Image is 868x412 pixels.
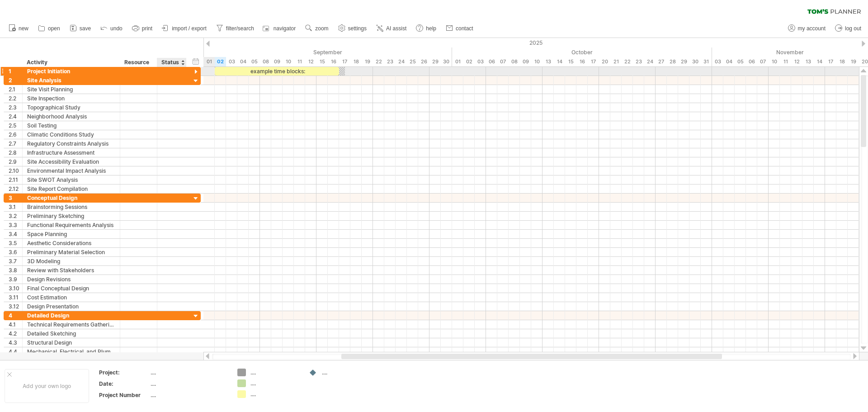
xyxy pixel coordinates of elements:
[303,23,331,34] a: zoom
[396,57,407,66] div: Wednesday, 24 September 2025
[443,23,476,34] a: contact
[9,203,22,211] div: 3.1
[429,57,441,66] div: Monday, 29 September 2025
[98,23,125,34] a: undo
[27,94,115,103] div: Site Inspection
[407,57,418,66] div: Thursday, 25 September 2025
[9,130,22,139] div: 2.6
[215,67,339,76] div: example time blocks:
[452,57,463,66] div: Wednesday, 1 October 2025
[19,25,28,32] span: new
[418,57,429,66] div: Friday, 26 September 2025
[848,57,859,66] div: Wednesday, 19 November 2025
[99,391,149,399] div: Project Number
[9,194,22,202] div: 3
[9,94,22,103] div: 2.2
[294,57,305,66] div: Thursday, 11 September 2025
[271,57,283,66] div: Tuesday, 9 September 2025
[667,57,678,66] div: Tuesday, 28 October 2025
[99,369,149,376] div: Project:
[780,57,791,66] div: Tuesday, 11 November 2025
[151,380,226,388] div: ....
[414,23,439,34] a: help
[9,347,22,356] div: 4.4
[336,23,369,34] a: settings
[9,175,22,184] div: 2.11
[791,57,802,66] div: Wednesday, 12 November 2025
[9,185,22,193] div: 2.12
[142,25,152,32] span: print
[250,379,300,387] div: ....
[633,57,644,66] div: Thursday, 23 October 2025
[735,57,746,66] div: Wednesday, 5 November 2025
[9,121,22,130] div: 2.5
[27,203,115,211] div: Brainstorming Sessions
[130,23,155,34] a: print
[9,311,22,320] div: 4
[9,257,22,265] div: 3.7
[588,57,599,66] div: Friday, 17 October 2025
[27,148,115,157] div: Infrastructure Assessment
[475,57,486,66] div: Friday, 3 October 2025
[151,369,226,376] div: ....
[9,320,22,329] div: 4.1
[27,212,115,220] div: Preliminary Sketching
[9,139,22,148] div: 2.7
[622,57,633,66] div: Wednesday, 22 October 2025
[769,57,780,66] div: Monday, 10 November 2025
[27,121,115,130] div: Soil Testing
[845,25,861,32] span: log out
[27,157,115,166] div: Site Accessibility Evaluation
[9,338,22,347] div: 4.3
[80,25,91,32] span: save
[565,57,576,66] div: Wednesday, 15 October 2025
[339,57,350,66] div: Wednesday, 17 September 2025
[283,57,294,66] div: Wednesday, 10 September 2025
[9,67,22,76] div: 1
[374,23,409,34] a: AI assist
[274,25,296,32] span: navigator
[373,57,384,66] div: Monday, 22 September 2025
[542,57,554,66] div: Monday, 13 October 2025
[9,230,22,238] div: 3.4
[348,25,367,32] span: settings
[36,23,63,34] a: open
[110,25,123,32] span: undo
[509,57,520,66] div: Wednesday, 8 October 2025
[350,57,362,66] div: Thursday, 18 September 2025
[160,23,209,34] a: import / export
[203,57,215,66] div: Monday, 1 September 2025
[452,47,712,57] div: October 2025
[237,57,249,66] div: Thursday, 4 September 2025
[27,284,115,293] div: Final Conceptual Design
[9,112,22,121] div: 2.4
[9,85,22,94] div: 2.1
[27,185,115,193] div: Site Report Compilation
[161,58,181,67] div: Status
[9,248,22,256] div: 3.6
[260,57,271,66] div: Monday, 8 September 2025
[9,284,22,293] div: 3.10
[814,57,825,66] div: Friday, 14 November 2025
[27,311,115,320] div: Detailed Design
[27,302,115,311] div: Design Presentation
[27,194,115,202] div: Conceptual Design
[27,221,115,229] div: Functional Requirements Analysis
[9,293,22,302] div: 3.11
[9,103,22,112] div: 2.3
[328,57,339,66] div: Tuesday, 16 September 2025
[249,57,260,66] div: Friday, 5 September 2025
[322,369,371,376] div: ....
[9,212,22,220] div: 3.2
[463,57,475,66] div: Thursday, 2 October 2025
[27,347,115,356] div: Mechanical, Electrical, and Plumbing (MEP) Design
[701,57,712,66] div: Friday, 31 October 2025
[786,23,828,34] a: my account
[27,58,115,67] div: Activity
[836,57,848,66] div: Tuesday, 18 November 2025
[27,85,115,94] div: Site Visit Planning
[27,329,115,338] div: Detailed Sketching
[802,57,814,66] div: Thursday, 13 November 2025
[9,329,22,338] div: 4.2
[315,25,328,32] span: zoom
